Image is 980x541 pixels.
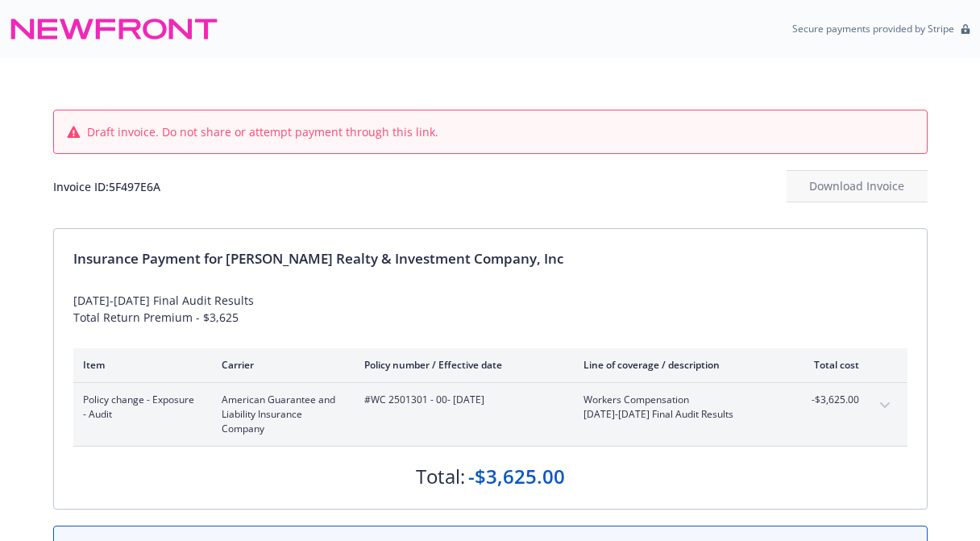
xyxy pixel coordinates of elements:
[583,393,773,422] span: Workers Compensation[DATE]-[DATE] Final Audit Results
[83,393,196,422] span: Policy change - Exposure - Audit
[792,22,954,35] p: Secure payments provided by Stripe
[583,407,773,422] span: [DATE]-[DATE] Final Audit Results
[787,170,928,202] button: Download Invoice
[799,393,859,407] span: -$3,625.00
[787,171,928,202] div: Download Invoice
[799,358,859,372] div: Total cost
[53,178,160,195] div: Invoice ID: 5F497E6A
[73,292,907,326] div: [DATE]-[DATE] Final Audit Results Total Return Premium - $3,625
[364,358,558,372] div: Policy number / Effective date
[87,123,438,140] span: Draft invoice. Do not share or attempt payment through this link.
[364,393,558,407] span: #WC 2501301 - 00 - [DATE]
[872,393,898,418] button: expand content
[583,358,773,372] div: Line of coverage / description
[583,393,773,407] span: Workers Compensation
[416,463,465,490] div: Total:
[73,248,907,269] div: Insurance Payment for [PERSON_NAME] Realty & Investment Company, Inc
[83,358,196,372] div: Item
[222,393,338,436] span: American Guarantee and Liability Insurance Company
[73,383,907,446] div: Policy change - Exposure - AuditAmerican Guarantee and Liability Insurance Company#WC 2501301 - 0...
[468,463,565,490] div: -$3,625.00
[222,358,338,372] div: Carrier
